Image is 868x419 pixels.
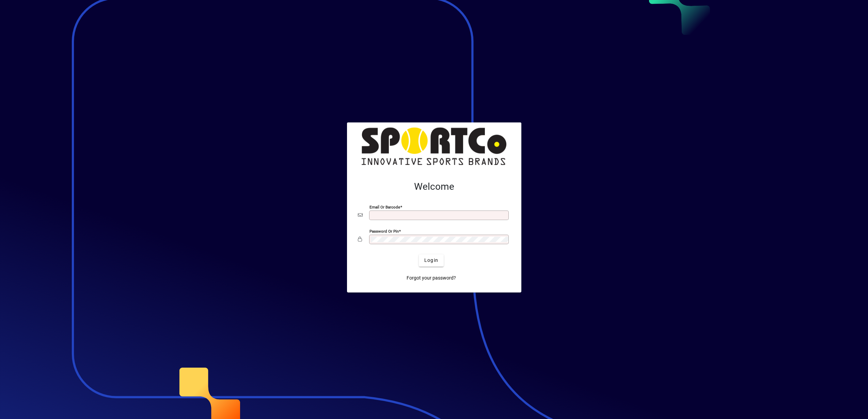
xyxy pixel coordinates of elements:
[407,274,456,282] span: Forgot your password?
[419,254,444,267] button: Login
[424,257,438,264] span: Login
[358,181,510,192] h2: Welcome
[369,229,399,233] mat-label: Password or Pin
[369,204,400,209] mat-label: Email or Barcode
[404,272,459,284] a: Forgot your password?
